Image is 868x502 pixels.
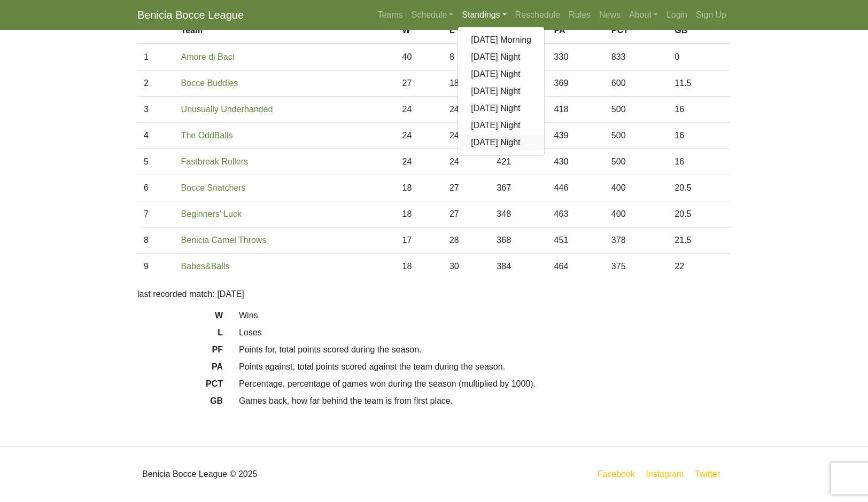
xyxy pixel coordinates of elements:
td: 600 [605,70,668,97]
td: 16 [668,123,731,149]
td: 24 [396,149,443,175]
dt: GB [129,395,231,412]
td: 833 [605,44,668,70]
td: 24 [396,97,443,123]
td: 430 [548,149,605,175]
td: 500 [605,123,668,149]
th: GB [668,18,731,44]
td: 27 [396,70,443,97]
a: About [625,4,662,26]
td: 8 [443,44,490,70]
td: 1 [137,44,175,70]
dt: L [129,326,231,343]
a: Standings [458,4,510,26]
td: 378 [605,228,668,254]
td: 20.5 [668,201,731,228]
td: 7 [137,201,175,228]
td: 367 [490,175,547,201]
td: 3 [137,97,175,123]
a: Login [662,4,692,26]
a: Twitter [693,467,728,481]
div: Standings [458,27,545,156]
td: 18 [396,175,443,201]
a: Reschedule [511,4,565,26]
a: Beginners' Luck [181,209,242,218]
a: [DATE] Night [458,134,544,151]
dd: Wins [231,309,739,322]
td: 451 [548,228,605,254]
a: [DATE] Morning [458,32,544,49]
td: 369 [548,70,605,97]
td: 24 [396,123,443,149]
td: 28 [443,228,490,254]
td: 8 [137,228,175,254]
dt: PF [129,343,231,360]
td: 24 [443,97,490,123]
td: 40 [396,44,443,70]
td: 4 [137,123,175,149]
td: 18 [396,201,443,228]
a: Sign Up [692,4,731,26]
td: 446 [548,175,605,201]
td: 24 [443,123,490,149]
td: 421 [490,149,547,175]
th: PA [548,18,605,44]
td: 24 [443,149,490,175]
td: 21.5 [668,228,731,254]
td: 400 [605,175,668,201]
dd: Games back, how far behind the team is from first place. [231,395,739,407]
a: [DATE] Night [458,83,544,100]
dd: Points against, total points scored against the team during the season. [231,360,739,373]
td: 9 [137,254,175,280]
a: Facebook [595,467,637,481]
td: 500 [605,149,668,175]
td: 400 [605,201,668,228]
td: 348 [490,201,547,228]
td: 5 [137,149,175,175]
a: Teams [373,4,407,26]
dd: Percentage, percentage of games won during the season (multiplied by 1000). [231,378,739,390]
a: The OddBalls [181,131,233,140]
td: 18 [396,254,443,280]
td: 20.5 [668,175,731,201]
td: 16 [668,149,731,175]
td: 27 [443,201,490,228]
td: 27 [443,175,490,201]
dd: Points for, total points scored during the season. [231,343,739,356]
td: 18 [443,70,490,97]
a: Instagram [644,467,686,481]
th: PCT [605,18,668,44]
td: 384 [490,254,547,280]
td: 418 [548,97,605,123]
p: last recorded match: [DATE] [137,288,731,301]
th: Team [175,18,396,44]
a: Benicia Camel Throws [181,236,267,245]
td: 439 [548,123,605,149]
a: Bocce Buddies [181,79,238,88]
td: 16 [668,97,731,123]
a: [DATE] Night [458,100,544,117]
a: Babes&Balls [181,262,230,271]
td: 22 [668,254,731,280]
td: 17 [396,228,443,254]
td: 2 [137,70,175,97]
td: 30 [443,254,490,280]
td: 375 [605,254,668,280]
dd: Loses [231,326,739,339]
dt: PA [129,360,231,378]
dt: PCT [129,378,231,395]
a: [DATE] Night [458,66,544,83]
td: 330 [548,44,605,70]
a: [DATE] Night [458,117,544,134]
td: 464 [548,254,605,280]
td: 500 [605,97,668,123]
td: 368 [490,228,547,254]
a: Unusually Underhanded [181,105,273,114]
td: 11.5 [668,70,731,97]
td: 0 [668,44,731,70]
a: Benicia Bocce League [137,4,244,26]
th: W [396,18,443,44]
a: Fastbreak Rollers [181,157,248,166]
a: Rules [564,4,595,26]
a: News [595,4,625,26]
